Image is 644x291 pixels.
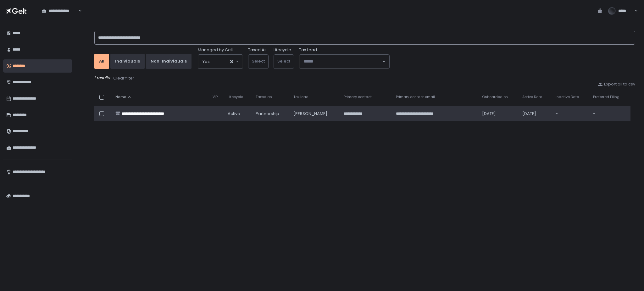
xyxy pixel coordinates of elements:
span: Select [277,58,290,64]
div: Search for option [38,4,82,17]
div: Search for option [198,55,243,69]
span: Managed by Gelt [198,47,233,53]
input: Search for option [304,58,382,65]
div: Partnership [256,111,286,117]
div: Non-Individuals [151,58,187,64]
label: Taxed As [248,47,267,53]
span: Primary contact [344,95,372,99]
span: Select [252,58,265,64]
label: Lifecycle [274,47,291,53]
span: Preferred Filing [593,95,619,99]
div: Clear filter [113,75,134,81]
span: Taxed as [256,95,272,99]
span: Lifecycle [228,95,243,99]
span: Tax lead [293,95,308,99]
div: [DATE] [482,111,515,117]
span: VIP [213,95,218,99]
span: Onboarded on [482,95,508,99]
div: [DATE] [522,111,548,117]
button: All [94,54,109,69]
div: 1 results [94,75,635,81]
div: - [556,111,586,117]
button: Non-Individuals [146,54,192,69]
button: Export all to csv [598,81,635,87]
span: Inactive Date [556,95,579,99]
div: Search for option [299,55,389,69]
div: All [99,58,104,64]
span: Yes [203,58,210,65]
div: - [593,111,627,117]
button: Clear Selected [230,60,233,63]
span: Active Date [522,95,542,99]
button: Individuals [110,54,145,69]
input: Search for option [210,58,230,65]
span: Tax Lead [299,47,317,53]
span: Name [115,95,126,99]
div: [PERSON_NAME] [293,111,336,117]
span: active [228,111,240,117]
span: Primary contact email [396,95,435,99]
button: Clear filter [113,75,135,81]
div: Individuals [115,58,140,64]
input: Search for option [78,8,78,14]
